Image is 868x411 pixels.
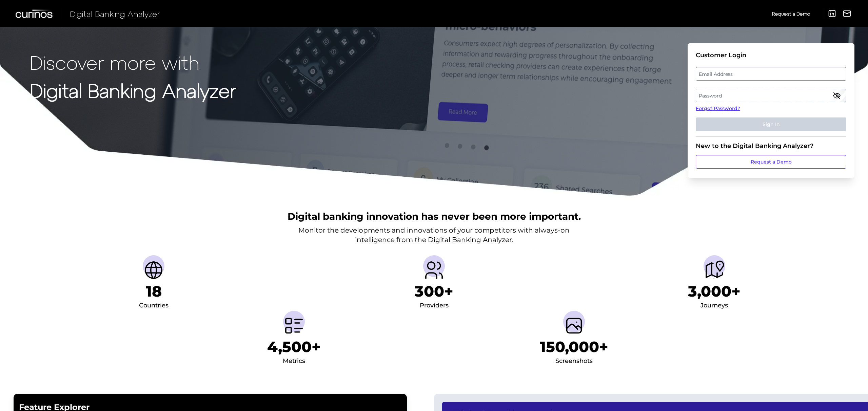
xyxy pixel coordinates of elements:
a: Request a Demo [772,8,810,19]
p: Discover more with [30,51,236,73]
img: Screenshots [563,315,585,337]
label: Email Address [696,68,846,80]
button: Sign In [696,117,846,131]
div: Providers [420,300,449,311]
div: New to the Digital Banking Analyzer? [696,142,846,150]
label: Password [696,89,846,102]
span: Request a Demo [772,11,810,17]
h1: 18 [146,282,162,300]
div: Customer Login [696,51,846,59]
h1: 150,000+ [540,338,608,356]
div: Journeys [701,300,728,311]
a: Request a Demo [696,155,846,169]
p: Monitor the developments and innovations of your competitors with always-on intelligence from the... [298,225,570,244]
h1: 300+ [415,282,453,300]
div: Metrics [283,356,305,367]
span: Digital Banking Analyzer [70,9,160,19]
img: Providers [423,259,445,281]
img: Curinos [16,9,54,18]
div: Countries [139,300,169,311]
img: Countries [143,259,164,281]
h2: Digital banking innovation has never been more important. [288,210,581,223]
img: Journeys [704,259,725,281]
h1: 3,000+ [688,282,741,300]
img: Metrics [283,315,305,337]
a: Forgot Password? [696,105,846,112]
div: Screenshots [555,356,593,367]
strong: Digital Banking Analyzer [30,79,236,102]
h1: 4,500+ [267,338,321,356]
